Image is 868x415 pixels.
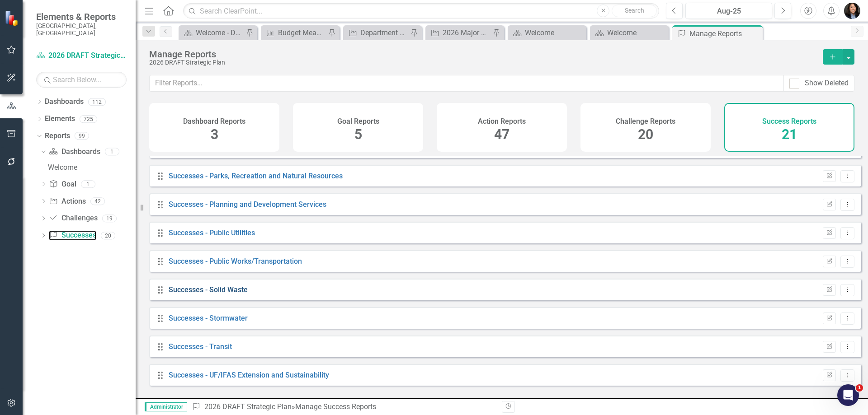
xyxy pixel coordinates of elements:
[36,72,127,88] input: Search Below...
[49,147,100,157] a: Dashboards
[592,27,666,38] a: Welcome
[36,51,127,61] a: 2026 DRAFT Strategic Plan
[478,117,526,126] h4: Action Reports
[612,5,657,17] button: Search
[149,49,814,59] div: Manage Reports
[46,160,136,175] a: Welcome
[81,180,95,188] div: 1
[428,27,491,38] a: 2026 Major Projects
[102,214,117,222] div: 19
[45,114,75,124] a: Elements
[638,126,653,142] span: 20
[169,172,343,180] a: Successes - Parks, Recreation and Natural Resources
[88,98,106,106] div: 112
[211,126,218,142] span: 3
[837,384,859,406] iframe: Intercom live chat
[192,402,495,412] div: » Manage Success Reports
[75,132,89,140] div: 99
[169,371,329,379] a: Successes - UF/IFAS Extension and Sustainability
[45,97,84,107] a: Dashboards
[90,197,105,205] div: 42
[689,28,760,39] div: Manage Reports
[689,6,769,17] div: Aug-25
[525,27,584,38] div: Welcome
[762,117,816,126] h4: Success Reports
[494,126,509,142] span: 47
[169,257,302,266] a: Successes - Public Works/Transportation
[105,148,119,156] div: 1
[782,126,797,142] span: 21
[345,27,408,38] a: Department Actions - Budget Report
[263,27,326,38] a: Budget Measures
[169,342,232,351] a: Successes - Transit
[360,27,408,38] div: Department Actions - Budget Report
[183,117,245,126] h4: Dashboard Reports
[607,27,666,38] div: Welcome
[49,179,76,190] a: Goal
[45,131,70,141] a: Reports
[278,27,326,38] div: Budget Measures
[183,3,659,19] input: Search ClearPoint...
[443,27,491,38] div: 2026 Major Projects
[181,27,244,38] a: Welcome - Department Snapshot
[354,126,362,142] span: 5
[169,285,248,294] a: Successes - Solid Waste
[169,314,248,322] a: Successes - Stormwater
[36,11,127,22] span: Elements & Reports
[510,27,584,38] a: Welcome
[625,7,644,14] span: Search
[149,59,814,66] div: 2026 DRAFT Strategic Plan
[36,22,127,37] small: [GEOGRAPHIC_DATA], [GEOGRAPHIC_DATA]
[49,230,96,241] a: Successes
[169,200,326,209] a: Successes - Planning and Development Services
[856,384,863,392] span: 1
[49,213,97,224] a: Challenges
[196,27,244,38] div: Welcome - Department Snapshot
[616,117,675,126] h4: Challenge Reports
[337,117,379,126] h4: Goal Reports
[48,163,136,172] div: Welcome
[145,402,187,411] span: Administrator
[204,402,292,411] a: 2026 DRAFT Strategic Plan
[4,9,21,27] img: ClearPoint Strategy
[101,232,115,239] div: 20
[685,3,772,19] button: Aug-25
[805,78,849,89] div: Show Deleted
[49,196,85,207] a: Actions
[80,115,97,123] div: 725
[149,75,784,92] input: Filter Reports...
[169,228,255,237] a: Successes - Public Utilities
[844,3,860,19] img: Katie White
